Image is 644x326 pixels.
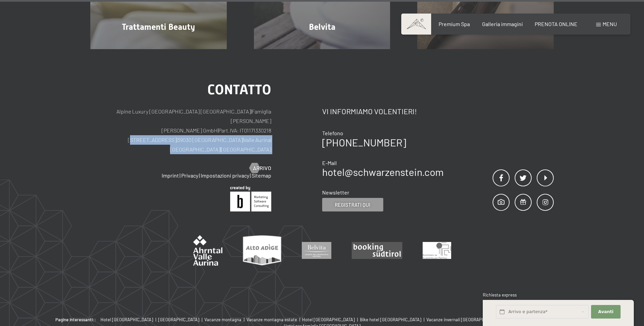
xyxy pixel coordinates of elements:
[218,127,218,134] span: |
[598,309,613,315] span: Avanti
[242,317,246,322] span: |
[200,317,204,322] span: |
[271,137,271,143] span: |
[177,137,177,143] span: |
[253,164,271,172] span: Arrivo
[162,172,179,179] a: Imprint
[100,317,153,322] span: Hotel [GEOGRAPHIC_DATA]
[322,160,337,166] span: E-Mail
[246,317,297,322] span: Vacanze montagna estate
[180,172,181,179] span: |
[322,107,417,116] span: Vi informiamo volentieri!
[220,146,221,152] span: |
[360,317,426,323] a: Bike hotel [GEOGRAPHIC_DATA] |
[591,305,620,319] button: Avanti
[90,107,271,154] p: Alpine Luxury [GEOGRAPHIC_DATA] [GEOGRAPHIC_DATA] Famiglia [PERSON_NAME] [PERSON_NAME] GmbH Part....
[302,317,355,322] span: Hotel [GEOGRAPHIC_DATA]
[535,21,577,27] a: PRENOTA ONLINE
[181,172,198,179] a: Privacy
[207,82,271,98] span: Contatto
[322,130,343,136] span: Telefono
[252,172,271,179] a: Sitemap
[154,317,158,322] span: |
[251,108,252,115] span: |
[298,317,302,322] span: |
[322,166,444,178] a: hotel@schwarzenstein.com
[100,317,158,323] a: Hotel [GEOGRAPHIC_DATA] |
[250,164,271,172] a: Arrivo
[302,317,360,323] a: Hotel [GEOGRAPHIC_DATA] |
[356,317,360,322] span: |
[482,21,523,27] a: Galleria immagini
[422,317,426,322] span: |
[204,317,246,323] a: Vacanze montagna |
[335,201,370,208] span: Registrati qui
[55,317,96,323] b: Pagine interessanti::
[201,172,249,179] a: Impostazioni privacy
[426,317,507,323] a: Vacanze invernali [GEOGRAPHIC_DATA] |
[246,317,302,323] a: Vacanze montagna estate |
[309,22,335,32] span: Belvita
[122,22,195,32] span: Trattamenti Beauty
[603,21,617,27] span: Menu
[426,317,502,322] span: Vacanze invernali [GEOGRAPHIC_DATA]
[158,317,204,323] a: [GEOGRAPHIC_DATA] |
[243,137,243,143] span: |
[250,172,251,179] span: |
[483,292,517,298] span: Richiesta express
[204,317,241,322] span: Vacanze montagna
[199,172,200,179] span: |
[360,317,421,322] span: Bike hotel [GEOGRAPHIC_DATA]
[439,21,470,27] a: Premium Spa
[322,189,349,196] span: Newsletter
[230,186,271,211] img: Brandnamic GmbH | Leading Hospitality Solutions
[322,136,406,148] a: [PHONE_NUMBER]
[158,317,199,322] span: [GEOGRAPHIC_DATA]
